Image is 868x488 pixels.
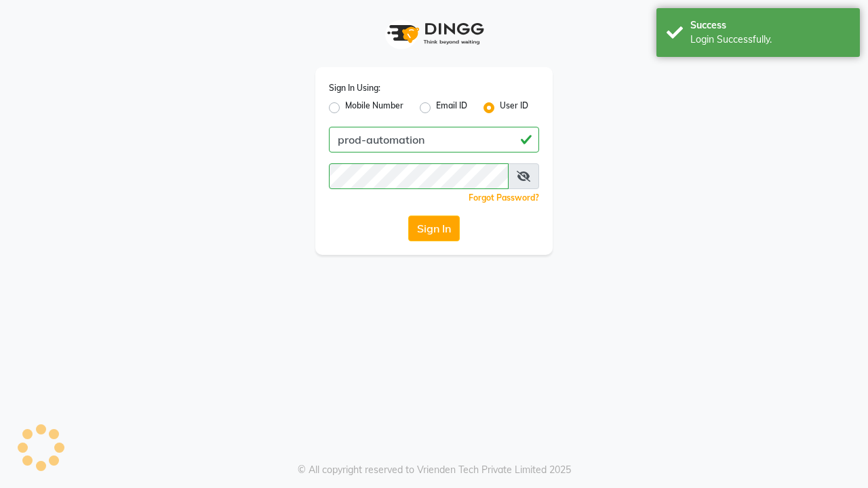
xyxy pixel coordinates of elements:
[469,192,539,203] a: Forgot Password?
[436,100,467,116] label: Email ID
[690,33,850,47] div: Login Successfully.
[380,14,488,54] img: logo1.svg
[329,82,380,94] label: Sign In Using:
[500,100,528,116] label: User ID
[408,216,460,241] button: Sign In
[345,100,403,116] label: Mobile Number
[329,127,539,152] input: Username
[329,163,509,189] input: Username
[690,18,850,33] div: Success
